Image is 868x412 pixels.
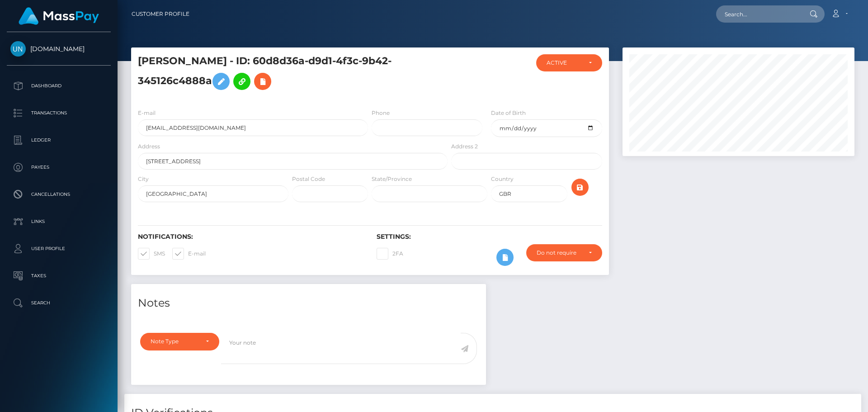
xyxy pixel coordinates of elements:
div: ACTIVE [547,59,581,66]
a: Ledger [7,129,111,152]
img: Unlockt.me [10,41,26,57]
label: Postal Code [292,175,325,183]
p: Search [10,296,107,310]
span: [DOMAIN_NAME] [7,45,111,53]
label: E-mail [172,248,206,260]
label: SMS [138,248,165,260]
label: E-mail [138,109,156,117]
a: User Profile [7,237,111,260]
label: Address [138,142,160,151]
label: Date of Birth [491,109,526,117]
p: User Profile [10,242,107,256]
p: Cancellations [10,188,107,201]
h4: Notes [138,295,479,311]
button: Do not require [526,244,602,261]
a: Search [7,292,111,314]
label: City [138,175,149,183]
p: Transactions [10,106,107,120]
label: Address 2 [451,142,478,151]
a: Customer Profile [132,5,189,24]
button: ACTIVE [536,54,602,71]
p: Ledger [10,133,107,147]
label: 2FA [377,248,403,260]
a: Dashboard [7,75,111,97]
h6: Settings: [377,233,602,241]
a: Cancellations [7,183,111,206]
input: Search... [716,5,801,23]
a: Payees [7,156,111,179]
p: Taxes [10,269,107,283]
a: Links [7,210,111,233]
label: Country [491,175,514,183]
p: Links [10,215,107,228]
p: Dashboard [10,79,107,93]
label: Phone [372,109,390,117]
img: MassPay Logo [19,7,99,25]
a: Transactions [7,102,111,124]
p: Payees [10,161,107,174]
a: Taxes [7,265,111,287]
div: Note Type [151,338,198,345]
label: State/Province [372,175,412,183]
button: Note Type [140,333,219,350]
h6: Notifications: [138,233,363,241]
h5: [PERSON_NAME] - ID: 60d8d36a-d9d1-4f3c-9b42-345126c4888a [138,54,443,95]
div: Do not require [537,249,581,256]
